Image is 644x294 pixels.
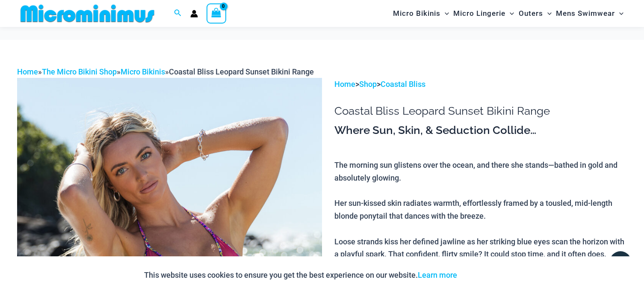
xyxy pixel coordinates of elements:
[440,3,449,24] span: Menu Toggle
[543,3,552,24] span: Menu Toggle
[359,80,377,89] a: Shop
[334,123,627,138] h3: Where Sun, Skin, & Seduction Collide…
[334,80,355,89] a: Home
[190,10,198,18] a: Account icon link
[519,3,543,24] span: Outers
[42,67,117,76] a: The Micro Bikini Shop
[554,3,626,24] a: Mens SwimwearMenu ToggleMenu Toggle
[418,270,457,279] a: Learn more
[17,67,314,76] span: » » »
[334,78,627,91] p: > >
[505,3,514,24] span: Menu Toggle
[17,67,38,76] a: Home
[381,80,425,89] a: Coastal Bliss
[451,3,516,24] a: Micro LingerieMenu ToggleMenu Toggle
[615,3,623,24] span: Menu Toggle
[556,3,615,24] span: Mens Swimwear
[334,104,627,118] h1: Coastal Bliss Leopard Sunset Bikini Range
[121,67,165,76] a: Micro Bikinis
[174,8,182,19] a: Search icon link
[464,265,500,285] button: Accept
[144,269,457,282] p: This website uses cookies to ensure you get the best experience on our website.
[207,3,226,23] a: View Shopping Cart, empty
[391,3,451,24] a: Micro BikinisMenu ToggleMenu Toggle
[393,3,440,24] span: Micro Bikinis
[17,4,158,23] img: MM SHOP LOGO FLAT
[517,3,554,24] a: OutersMenu ToggleMenu Toggle
[390,1,627,26] nav: Site Navigation
[169,67,314,76] span: Coastal Bliss Leopard Sunset Bikini Range
[453,3,505,24] span: Micro Lingerie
